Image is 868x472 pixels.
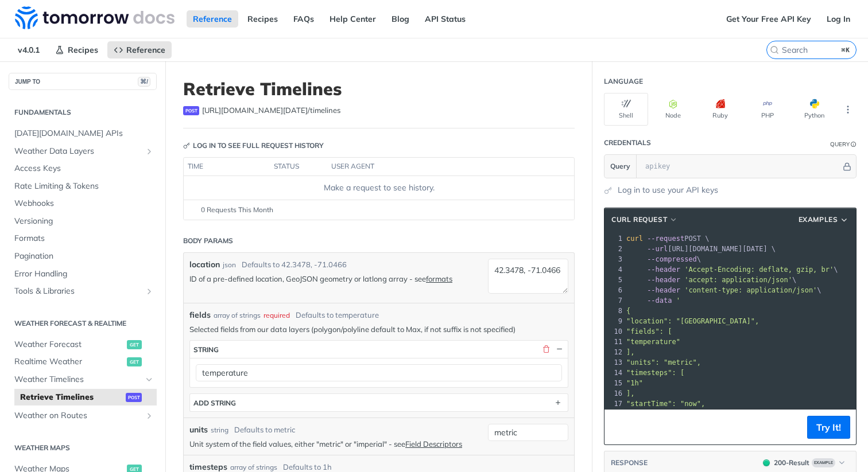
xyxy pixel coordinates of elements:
button: Shell [604,93,648,126]
a: Recipes [241,10,284,28]
span: \ [626,286,821,294]
span: "1h" [626,379,643,387]
svg: Key [183,142,190,149]
th: status [270,158,327,176]
span: POST \ [626,235,710,243]
th: time [184,158,270,176]
span: curl [626,235,643,243]
span: "units": "metric", [626,358,701,366]
span: --compressed [647,255,697,263]
span: --url [647,245,668,253]
svg: More ellipsis [843,104,853,115]
button: string [190,341,568,358]
p: Selected fields from our data layers (polygon/polyline default to Max, if not suffix is not speci... [189,324,568,334]
a: Retrieve Timelinespost [14,389,157,406]
textarea: 42.3478, -71.0466 [488,259,568,294]
span: "temperature" [626,338,680,346]
span: Retrieve Timelines [20,392,123,403]
div: 4 [604,264,624,275]
span: --header [647,286,680,294]
div: 14 [604,368,624,378]
button: PHP [745,93,789,126]
span: [DATE][DOMAIN_NAME] APIs [14,128,154,139]
a: Webhooks [9,195,157,212]
span: fields [189,309,211,321]
a: Access Keys [9,160,157,177]
span: cURL Request [611,214,667,225]
span: --header [647,266,680,274]
span: 'Accept-Encoding: deflate, gzip, br' [684,266,834,274]
span: v4.0.1 [11,41,46,58]
span: Query [610,161,630,171]
span: https://api.tomorrow.io/v4/timelines [202,105,340,116]
a: Formats [9,230,157,247]
div: Body Params [183,236,233,246]
div: 200 - Result [774,458,809,468]
div: Language [604,76,643,87]
span: Rate Limiting & Tokens [14,181,154,192]
span: Reference [126,45,165,55]
span: ⌘/ [138,77,150,87]
span: [URL][DOMAIN_NAME][DATE] \ [626,245,776,253]
span: 200 [763,459,770,466]
span: { [626,307,630,315]
button: Hide [554,344,564,354]
a: Weather on RoutesShow subpages for Weather on Routes [9,407,157,424]
span: "location": "[GEOGRAPHIC_DATA]", [626,317,759,325]
span: \ [626,266,838,274]
a: Log In [820,10,857,28]
button: Show subpages for Weather Data Layers [145,147,154,156]
span: Examples [799,214,838,225]
h2: Weather Forecast & realtime [9,318,157,329]
a: FAQs [287,10,320,28]
div: Log in to see full request history [183,141,324,151]
span: Weather on Routes [14,410,142,422]
a: Get Your Free API Key [720,10,817,28]
button: Hide subpages for Weather Timelines [145,375,154,384]
span: Formats [14,233,154,244]
div: 1 [604,233,624,244]
a: Pagination [9,248,157,265]
p: ID of a pre-defined location, GeoJSON geometry or latlong array - see [189,274,482,284]
a: Error Handling [9,266,157,283]
div: 13 [604,357,624,368]
div: 3 [604,254,624,264]
a: Weather Data LayersShow subpages for Weather Data Layers [9,143,157,160]
span: Weather Forecast [14,339,124,350]
span: "startTime": "now", [626,400,705,408]
p: Unit system of the field values, either "metric" or "imperial" - see [189,439,482,449]
button: More Languages [839,101,857,118]
h2: Weather Maps [9,443,157,453]
span: ], [626,389,634,397]
span: ' [676,297,680,305]
div: 15 [604,378,624,388]
span: 'content-type: application/json' [684,286,817,294]
div: 12 [604,347,624,357]
span: get [127,357,142,366]
span: Recipes [68,45,98,55]
input: apikey [640,155,841,178]
a: Weather TimelinesHide subpages for Weather Timelines [9,371,157,388]
div: 10 [604,326,624,337]
div: 2 [604,244,624,254]
span: Access Keys [14,163,154,174]
span: post [183,106,199,115]
a: Rate Limiting & Tokens [9,178,157,195]
span: Versioning [14,216,154,227]
h2: Fundamentals [9,107,157,118]
button: Examples [795,214,853,225]
label: location [189,259,220,271]
div: required [263,310,290,321]
span: \ [626,255,701,263]
button: Node [651,93,695,126]
span: Error Handling [14,268,154,280]
button: Copy to clipboard [610,419,626,436]
img: Tomorrow.io Weather API Docs [15,6,175,29]
h1: Retrieve Timelines [183,79,575,99]
a: Tools & LibrariesShow subpages for Tools & Libraries [9,283,157,300]
span: "fields": [ [626,327,672,336]
button: Query [604,155,637,178]
span: "timesteps": [ [626,369,684,377]
span: ], [626,348,634,356]
a: Realtime Weatherget [9,353,157,370]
